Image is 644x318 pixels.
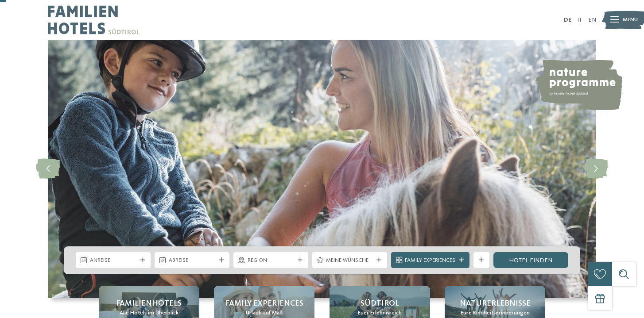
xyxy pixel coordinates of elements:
[116,298,182,309] span: Familienhotels
[460,298,531,309] span: Naturerlebnisse
[169,257,216,264] span: Abreise
[90,257,137,264] span: Anreise
[588,17,596,23] a: EN
[461,309,530,317] span: Eure Kindheitserinnerungen
[623,16,638,24] span: Menü
[48,40,596,298] img: Familienhotels Südtirol: The happy family places
[358,309,402,317] span: Euer Erlebnisreich
[577,17,582,23] a: IT
[326,257,373,264] span: Meine Wünsche
[248,257,295,264] span: Region
[225,298,303,309] span: Family Experiences
[535,60,622,110] img: nature programme by Familienhotels Südtirol
[564,17,571,23] a: DE
[361,298,399,309] span: Südtirol
[120,309,178,317] span: Alle Hotels im Überblick
[493,252,568,268] a: Hotel finden
[405,257,455,264] span: Family Experiences
[246,309,283,317] span: Urlaub auf Maß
